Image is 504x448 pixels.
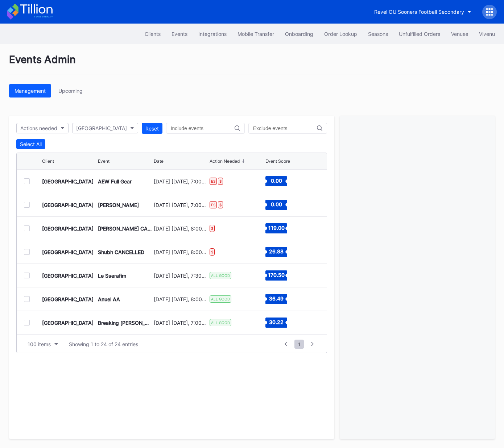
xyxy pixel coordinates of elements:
[268,272,285,278] text: 170.50
[369,5,477,18] button: Revel OU Sooners Football Secondary
[42,178,94,184] div: [GEOGRAPHIC_DATA]
[98,320,152,326] div: Breaking [PERSON_NAME] and Three Days Grace
[154,249,208,255] div: [DATE] [DATE], 8:00PM
[269,319,284,325] text: 30.22
[218,178,223,185] div: $
[393,27,446,41] button: Unfulfilled Orders
[319,27,363,41] button: Order Lookup
[368,31,388,37] div: Seasons
[154,273,208,279] div: [DATE] [DATE], 7:30PM
[142,123,162,134] button: Reset
[58,88,83,94] div: Upcoming
[210,225,215,232] div: $
[53,84,88,98] button: Upcoming
[285,31,313,37] div: Onboarding
[210,272,231,279] div: ALL GOOD
[42,273,94,279] div: [GEOGRAPHIC_DATA]
[210,178,217,185] div: ES
[210,319,231,326] div: ALL GOOD
[145,31,161,37] div: Clients
[42,158,54,164] div: Client
[270,201,282,207] text: 0.00
[98,225,152,232] div: [PERSON_NAME] CANCELLED
[268,225,284,231] text: 119.00
[210,158,240,164] div: Action Needed
[42,225,94,232] div: [GEOGRAPHIC_DATA]
[98,273,126,279] div: Le Sserafim
[363,27,393,41] button: Seasons
[232,27,280,41] button: Mobile Transfer
[265,158,290,164] div: Event Score
[9,53,495,75] div: Events Admin
[270,178,282,184] text: 0.00
[20,125,57,131] div: Actions needed
[98,296,120,302] div: Anuel AA
[15,88,46,94] div: Management
[193,27,232,41] button: Integrations
[76,125,127,131] div: [GEOGRAPHIC_DATA]
[69,341,138,347] div: Showing 1 to 24 of 24 entries
[280,27,319,41] button: Onboarding
[28,341,51,347] div: 100 items
[16,123,69,133] button: Actions needed
[98,178,132,184] div: AEW Full Gear
[294,340,304,349] span: 1
[171,125,235,131] input: Include events
[166,27,193,41] button: Events
[253,125,317,131] input: Exclude events
[16,139,45,149] button: Select All
[154,320,208,326] div: [DATE] [DATE], 7:00PM
[42,320,94,326] div: [GEOGRAPHIC_DATA]
[72,123,138,133] button: [GEOGRAPHIC_DATA]
[154,178,208,184] div: [DATE] [DATE], 7:00PM
[98,158,110,164] div: Event
[446,27,474,41] button: Venues
[98,202,139,208] div: [PERSON_NAME]
[154,296,208,302] div: [DATE] [DATE], 8:00PM
[145,125,159,132] div: Reset
[474,27,500,41] button: Vivenu
[20,141,42,147] div: Select All
[24,339,62,349] button: 100 items
[218,201,223,208] div: $
[172,31,187,37] div: Events
[269,295,284,302] text: 36.49
[210,201,217,208] div: ES
[324,31,357,37] div: Order Lookup
[154,158,164,164] div: Date
[9,84,51,98] button: Management
[399,31,440,37] div: Unfulfilled Orders
[210,248,215,256] div: $
[98,249,144,255] div: Shubh CANCELLED
[42,202,94,208] div: [GEOGRAPHIC_DATA]
[154,225,208,232] div: [DATE] [DATE], 8:00PM
[451,31,468,37] div: Venues
[154,202,208,208] div: [DATE] [DATE], 7:00PM
[374,9,464,15] div: Revel OU Sooners Football Secondary
[198,31,227,37] div: Integrations
[479,31,495,37] div: Vivenu
[269,248,284,254] text: 26.88
[42,249,94,255] div: [GEOGRAPHIC_DATA]
[42,296,94,302] div: [GEOGRAPHIC_DATA]
[139,27,166,41] button: Clients
[210,295,231,303] div: ALL GOOD
[237,31,274,37] div: Mobile Transfer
